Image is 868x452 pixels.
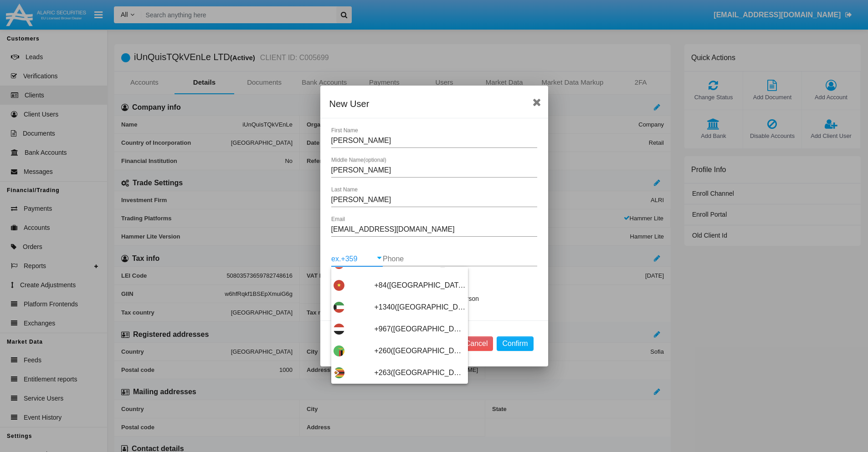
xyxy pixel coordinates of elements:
[375,274,466,296] span: +84([GEOGRAPHIC_DATA])
[460,336,493,351] button: Cancel
[375,340,466,362] span: +260([GEOGRAPHIC_DATA])
[497,336,533,351] button: Confirm
[329,96,539,111] div: New User
[375,296,466,318] span: +1340([GEOGRAPHIC_DATA], [GEOGRAPHIC_DATA])
[375,362,466,384] span: +263([GEOGRAPHIC_DATA])
[375,318,466,340] span: +967([GEOGRAPHIC_DATA])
